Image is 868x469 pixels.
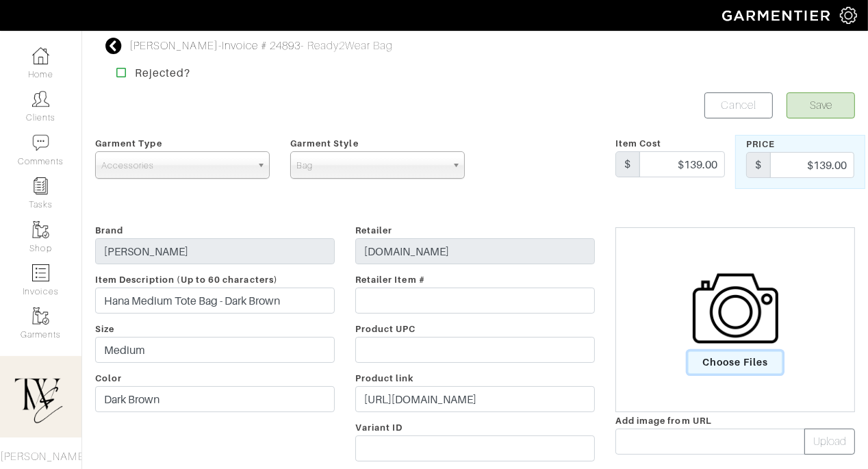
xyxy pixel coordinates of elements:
button: Upload [804,429,855,455]
span: Add image from URL [615,416,712,426]
span: Retailer Item # [355,275,425,285]
img: garmentier-logo-header-white-b43fb05a5012e4ada735d5af1a66efaba907eab6374d6393d1fbf88cb4ef424d.png [715,3,840,27]
span: Brand [95,225,123,236]
div: $ [746,152,771,178]
img: reminder-icon-8004d30b9f0a5d33ae49ab947aed9ed385cf756f9e5892f1edd6e32f2345188e.png [32,177,49,194]
img: garments-icon-b7da505a4dc4fd61783c78ac3ca0ef83fa9d6f193b1c9dc38574b1d14d53ca28.png [32,307,49,325]
img: orders-icon-0abe47150d42831381b5fb84f609e132dff9fe21cb692f30cb5eec754e2cba89.png [32,264,49,281]
strong: Rejected? [135,66,190,79]
span: Garment Style [290,138,359,149]
span: Bag [296,152,446,179]
span: Variant ID [355,422,403,433]
span: Item Cost [615,138,661,149]
span: Accessories [101,152,251,179]
a: Cancel [704,92,773,118]
span: Garment Type [95,138,162,149]
span: Retailer [355,225,392,236]
span: Size [95,324,114,334]
span: Choose Files [688,351,783,374]
span: Product link [355,373,414,383]
img: comment-icon-a0a6a9ef722e966f86d9cbdc48e553b5cf19dbc54f86b18d962a5391bc8f6eb6.png [32,134,49,151]
a: Invoice # 24893 [222,40,301,52]
img: clients-icon-6bae9207a08558b7cb47a8932f037763ab4055f8c8b6bfacd5dc20c3e0201464.png [32,90,49,107]
div: - - Ready2Wear Bag [129,38,393,54]
img: garments-icon-b7da505a4dc4fd61783c78ac3ca0ef83fa9d6f193b1c9dc38574b1d14d53ca28.png [32,221,49,238]
button: Save [787,92,855,118]
img: camera-icon-fc4d3dba96d4bd47ec8a31cd2c90eca330c9151d3c012df1ec2579f4b5ff7bac.png [693,266,778,351]
img: dashboard-icon-dbcd8f5a0b271acd01030246c82b418ddd0df26cd7fceb0bd07c9910d44c42f6.png [32,47,49,64]
span: Color [95,373,122,383]
img: gear-icon-white-bd11855cb880d31180b6d7d6211b90ccbf57a29d726f0c71d8c61bd08dd39cc2.png [840,7,857,24]
span: Item Description (Up to 60 characters) [95,275,278,285]
a: [PERSON_NAME] [129,40,218,52]
div: $ [615,151,640,177]
span: Product UPC [355,324,416,334]
span: Price [746,139,775,149]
